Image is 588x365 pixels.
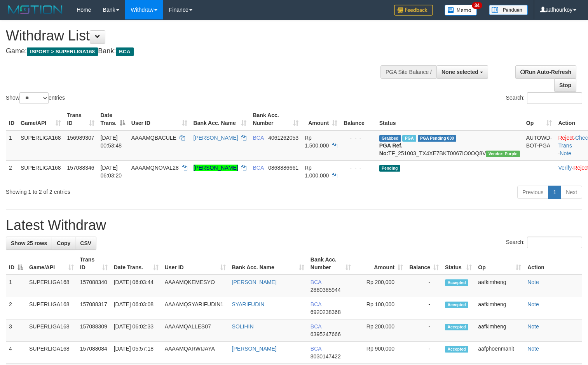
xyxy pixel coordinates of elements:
td: 1 [6,130,17,161]
td: 1 [6,275,26,297]
th: ID: activate to sort column descending [6,253,26,275]
a: Note [527,279,539,285]
td: [DATE] 06:02:33 [111,319,162,342]
td: aafkimheng [475,275,524,297]
span: Rp 1.500.000 [305,135,329,149]
a: Note [560,150,571,156]
a: [PERSON_NAME] [194,165,238,171]
th: Action [524,253,582,275]
a: Verify [558,165,572,171]
span: Accepted [445,346,468,353]
span: ISPORT > SUPERLIGA168 [27,47,98,56]
th: Bank Acc. Number: activate to sort column ascending [307,253,354,275]
input: Search: [527,237,582,248]
th: Balance [340,108,376,130]
th: Op: activate to sort column ascending [523,108,555,130]
h1: Withdraw List [6,28,384,44]
td: Rp 100,000 [354,297,406,319]
td: SUPERLIGA168 [26,319,77,342]
span: Copy 4061262053 to clipboard [268,135,298,141]
button: None selected [436,65,488,79]
select: Showentries [19,92,49,104]
div: PGA Site Balance / [380,65,436,79]
td: Rp 200,000 [354,275,406,297]
th: Amount: activate to sort column ascending [354,253,406,275]
span: BCA [311,323,321,330]
span: Rp 1.000.000 [305,165,329,179]
td: - [406,275,442,297]
b: PGA Ref. No: [379,142,403,156]
span: [DATE] 06:03:20 [101,165,122,179]
th: Bank Acc. Name: activate to sort column ascending [190,108,250,130]
td: SUPERLIGA168 [17,130,64,161]
a: Previous [517,186,548,199]
td: 157088340 [77,275,111,297]
td: [DATE] 05:57:18 [111,342,162,364]
th: Game/API: activate to sort column ascending [17,108,64,130]
div: - - - [344,134,373,142]
td: SUPERLIGA168 [17,160,64,182]
span: 157088346 [67,165,94,171]
img: Button%20Memo.svg [445,5,477,16]
a: 1 [548,186,561,199]
a: Copy [52,237,75,250]
a: Show 25 rows [6,237,52,250]
td: [DATE] 06:03:44 [111,275,162,297]
span: BCA [253,135,263,141]
a: Note [527,346,539,352]
td: 157088317 [77,297,111,319]
span: Vendor URL: https://trx4.1velocity.biz [486,151,520,157]
span: AAAAMQNOVAL28 [131,165,179,171]
td: 157088084 [77,342,111,364]
td: SUPERLIGA168 [26,342,77,364]
td: aafkimheng [475,297,524,319]
a: Run Auto-Refresh [515,65,576,79]
th: Balance: activate to sort column ascending [406,253,442,275]
td: SUPERLIGA168 [26,275,77,297]
span: [DATE] 00:53:48 [101,135,122,149]
a: Stop [554,79,576,92]
span: 156989307 [67,135,94,141]
h4: Game: Bank: [6,47,384,55]
th: Amount: activate to sort column ascending [302,108,340,130]
span: Copy 6395247666 to clipboard [311,331,341,337]
th: Trans ID: activate to sort column ascending [77,253,111,275]
td: - [406,297,442,319]
div: - - - [344,164,373,172]
th: Game/API: activate to sort column ascending [26,253,77,275]
td: Rp 900,000 [354,342,406,364]
span: Grabbed [379,135,401,142]
span: Accepted [445,324,468,330]
td: 2 [6,297,26,319]
span: Copy [57,240,70,246]
span: Pending [379,165,400,172]
td: TF_251003_TX4XE7BKT0067IO0OQ8V [376,130,523,161]
a: Reject [558,135,574,141]
a: SOLIHIN [232,323,254,330]
img: MOTION_logo.png [6,4,65,16]
th: Bank Acc. Name: activate to sort column ascending [229,253,307,275]
label: Show entries [6,92,65,104]
th: Op: activate to sort column ascending [475,253,524,275]
a: Next [561,186,582,199]
td: 2 [6,160,17,182]
span: Show 25 rows [11,240,47,246]
label: Search: [506,237,582,248]
a: [PERSON_NAME] [232,346,277,352]
span: BCA [311,279,321,285]
td: AAAAMQARWIJAYA [162,342,229,364]
span: 34 [472,2,482,9]
span: PGA Pending [418,135,457,142]
a: [PERSON_NAME] [194,135,238,141]
a: Note [527,301,539,307]
a: Note [527,323,539,330]
th: User ID: activate to sort column ascending [128,108,190,130]
td: 157088309 [77,319,111,342]
td: aafphoenmanit [475,342,524,364]
td: 3 [6,319,26,342]
input: Search: [527,92,582,104]
td: - [406,319,442,342]
span: Copy 2880385944 to clipboard [311,287,341,293]
span: BCA [311,301,321,307]
th: Date Trans.: activate to sort column ascending [111,253,162,275]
